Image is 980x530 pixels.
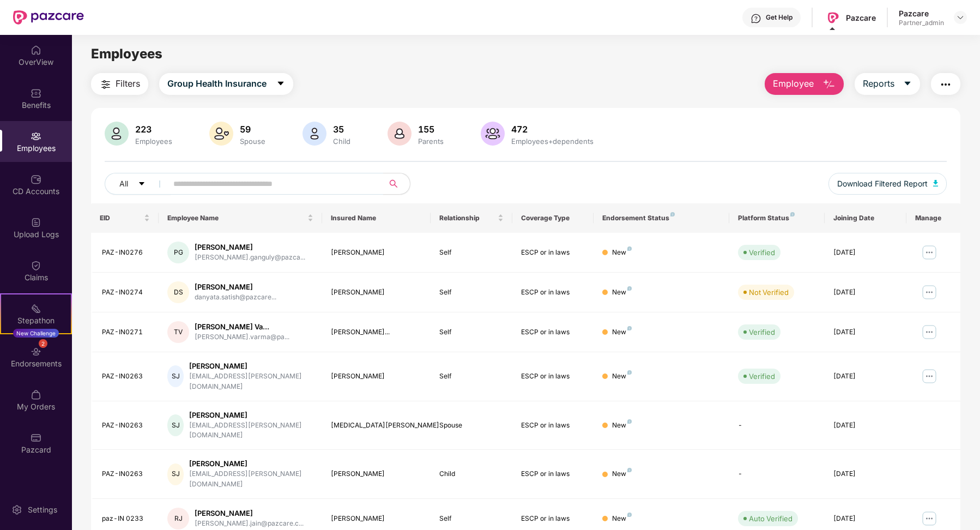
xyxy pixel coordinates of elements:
img: svg+xml;base64,PHN2ZyB4bWxucz0iaHR0cDovL3d3dy53My5vcmcvMjAwMC9zdmciIHdpZHRoPSI4IiBoZWlnaHQ9IjgiIH... [627,246,632,251]
div: DS [167,281,189,303]
div: RJ [167,508,189,529]
span: caret-down [276,79,285,89]
div: ESCP or in laws [521,420,585,431]
th: EID [91,203,159,233]
img: svg+xml;base64,PHN2ZyB4bWxucz0iaHR0cDovL3d3dy53My5vcmcvMjAwMC9zdmciIHdpZHRoPSIyMSIgaGVpZ2h0PSIyMC... [31,303,41,314]
img: svg+xml;base64,PHN2ZyBpZD0iRHJvcGRvd24tMzJ4MzIiIHhtbG5zPSJodHRwOi8vd3d3LnczLm9yZy8yMDAwL3N2ZyIgd2... [956,13,965,22]
th: Relationship [431,203,512,233]
img: svg+xml;base64,PHN2ZyB4bWxucz0iaHR0cDovL3d3dy53My5vcmcvMjAwMC9zdmciIHhtbG5zOnhsaW5rPSJodHRwOi8vd3... [388,122,412,146]
div: [PERSON_NAME] [195,282,276,292]
span: Employees [91,46,162,62]
img: svg+xml;base64,PHN2ZyBpZD0iVXBsb2FkX0xvZ3MiIGRhdGEtbmFtZT0iVXBsb2FkIExvZ3MiIHhtbG5zPSJodHRwOi8vd3... [31,217,41,228]
img: svg+xml;base64,PHN2ZyB4bWxucz0iaHR0cDovL3d3dy53My5vcmcvMjAwMC9zdmciIHhtbG5zOnhsaW5rPSJodHRwOi8vd3... [933,180,939,186]
img: svg+xml;base64,PHN2ZyB4bWxucz0iaHR0cDovL3d3dy53My5vcmcvMjAwMC9zdmciIHdpZHRoPSIyNCIgaGVpZ2h0PSIyNC... [939,78,952,91]
div: [PERSON_NAME].ganguly@pazca... [195,252,305,263]
span: Filters [116,77,140,91]
img: svg+xml;base64,PHN2ZyB4bWxucz0iaHR0cDovL3d3dy53My5vcmcvMjAwMC9zdmciIHhtbG5zOnhsaW5rPSJodHRwOi8vd3... [105,122,129,146]
div: PAZ-IN0263 [102,420,150,431]
img: New Pazcare Logo [13,10,84,25]
img: svg+xml;base64,PHN2ZyB4bWxucz0iaHR0cDovL3d3dy53My5vcmcvMjAwMC9zdmciIHdpZHRoPSI4IiBoZWlnaHQ9IjgiIH... [627,468,632,472]
img: svg+xml;base64,PHN2ZyBpZD0iSG9tZSIgeG1sbnM9Imh0dHA6Ly93d3cudzMub3JnLzIwMDAvc3ZnIiB3aWR0aD0iMjAiIG... [31,45,41,56]
div: [PERSON_NAME].varma@pa... [195,332,289,342]
img: svg+xml;base64,PHN2ZyB4bWxucz0iaHR0cDovL3d3dy53My5vcmcvMjAwMC9zdmciIHdpZHRoPSI4IiBoZWlnaHQ9IjgiIH... [627,419,632,424]
span: EID [100,214,142,222]
img: svg+xml;base64,PHN2ZyBpZD0iU2V0dGluZy0yMHgyMCIgeG1sbnM9Imh0dHA6Ly93d3cudzMub3JnLzIwMDAvc3ZnIiB3aW... [11,504,22,515]
button: Filters [91,73,148,95]
div: SJ [167,414,184,436]
div: Endorsement Status [602,214,721,222]
div: [EMAIL_ADDRESS][PERSON_NAME][DOMAIN_NAME] [189,469,313,490]
div: Get Help [766,13,793,22]
div: Spouse [238,137,268,146]
img: Pazcare_Logo.png [825,10,841,26]
button: search [383,173,410,195]
span: Reports [863,77,894,91]
div: Verified [749,247,775,258]
div: Not Verified [749,287,789,298]
img: svg+xml;base64,PHN2ZyB4bWxucz0iaHR0cDovL3d3dy53My5vcmcvMjAwMC9zdmciIHhtbG5zOnhsaW5rPSJodHRwOi8vd3... [481,122,505,146]
img: svg+xml;base64,PHN2ZyBpZD0iRW1wbG95ZWVzIiB4bWxucz0iaHR0cDovL3d3dy53My5vcmcvMjAwMC9zdmciIHdpZHRoPS... [31,131,41,142]
td: - [729,450,825,499]
th: Employee Name [159,203,322,233]
div: [PERSON_NAME] [195,242,305,252]
th: Coverage Type [512,203,594,233]
span: Employee Name [167,214,305,222]
img: manageButton [921,284,938,301]
img: svg+xml;base64,PHN2ZyB4bWxucz0iaHR0cDovL3d3dy53My5vcmcvMjAwMC9zdmciIHdpZHRoPSI4IiBoZWlnaHQ9IjgiIH... [627,370,632,375]
div: [EMAIL_ADDRESS][PERSON_NAME][DOMAIN_NAME] [189,420,313,441]
div: PAZ-IN0263 [102,469,150,479]
div: Self [439,248,504,258]
img: svg+xml;base64,PHN2ZyB4bWxucz0iaHR0cDovL3d3dy53My5vcmcvMjAwMC9zdmciIHdpZHRoPSI4IiBoZWlnaHQ9IjgiIH... [670,212,675,216]
div: Auto Verified [749,513,793,524]
div: Self [439,514,504,524]
div: Self [439,327,504,338]
div: [PERSON_NAME] [331,514,422,524]
div: Employees [133,137,174,146]
div: PAZ-IN0271 [102,327,150,338]
div: paz-IN 0233 [102,514,150,524]
img: svg+xml;base64,PHN2ZyBpZD0iQ2xhaW0iIHhtbG5zPSJodHRwOi8vd3d3LnczLm9yZy8yMDAwL3N2ZyIgd2lkdGg9IjIwIi... [31,260,41,271]
img: manageButton [921,510,938,527]
div: [PERSON_NAME] [189,410,313,420]
button: Download Filtered Report [828,173,947,195]
div: [EMAIL_ADDRESS][PERSON_NAME][DOMAIN_NAME] [189,371,313,392]
img: svg+xml;base64,PHN2ZyB4bWxucz0iaHR0cDovL3d3dy53My5vcmcvMjAwMC9zdmciIHhtbG5zOnhsaW5rPSJodHRwOi8vd3... [822,78,836,91]
div: [DATE] [833,327,898,338]
div: 223 [133,124,174,135]
div: [DATE] [833,420,898,431]
img: svg+xml;base64,PHN2ZyBpZD0iRW5kb3JzZW1lbnRzIiB4bWxucz0iaHR0cDovL3d3dy53My5vcmcvMjAwMC9zdmciIHdpZH... [31,346,41,357]
span: All [119,178,128,190]
div: [PERSON_NAME] [331,371,422,382]
div: New [612,248,632,258]
img: manageButton [921,244,938,261]
div: 35 [331,124,353,135]
div: 59 [238,124,268,135]
div: New [612,420,632,431]
div: PAZ-IN0276 [102,248,150,258]
div: Stepathon [1,315,71,326]
div: Partner_admin [899,19,944,27]
img: svg+xml;base64,PHN2ZyB4bWxucz0iaHR0cDovL3d3dy53My5vcmcvMjAwMC9zdmciIHdpZHRoPSI4IiBoZWlnaHQ9IjgiIH... [627,513,632,517]
div: Self [439,371,504,382]
th: Insured Name [322,203,431,233]
div: New [612,327,632,338]
div: New Challenge [13,329,59,338]
div: ESCP or in laws [521,514,585,524]
div: PG [167,242,189,263]
div: ESCP or in laws [521,469,585,479]
span: caret-down [138,180,146,189]
div: Pazcare [899,8,944,19]
div: New [612,514,632,524]
span: caret-down [903,79,912,89]
div: PAZ-IN0263 [102,371,150,382]
img: svg+xml;base64,PHN2ZyB4bWxucz0iaHR0cDovL3d3dy53My5vcmcvMjAwMC9zdmciIHdpZHRoPSI4IiBoZWlnaHQ9IjgiIH... [627,326,632,330]
span: Group Health Insurance [167,77,267,91]
div: [PERSON_NAME] [331,469,422,479]
div: TV [167,321,189,343]
img: svg+xml;base64,PHN2ZyB4bWxucz0iaHR0cDovL3d3dy53My5vcmcvMjAwMC9zdmciIHhtbG5zOnhsaW5rPSJodHRwOi8vd3... [303,122,326,146]
img: svg+xml;base64,PHN2ZyBpZD0iQ0RfQWNjb3VudHMiIGRhdGEtbmFtZT0iQ0QgQWNjb3VudHMiIHhtbG5zPSJodHRwOi8vd3... [31,174,41,185]
img: svg+xml;base64,PHN2ZyB4bWxucz0iaHR0cDovL3d3dy53My5vcmcvMjAwMC9zdmciIHdpZHRoPSIyNCIgaGVpZ2h0PSIyNC... [99,78,112,91]
div: ESCP or in laws [521,371,585,382]
div: [PERSON_NAME].jain@pazcare.c... [195,519,304,529]
div: 155 [416,124,446,135]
